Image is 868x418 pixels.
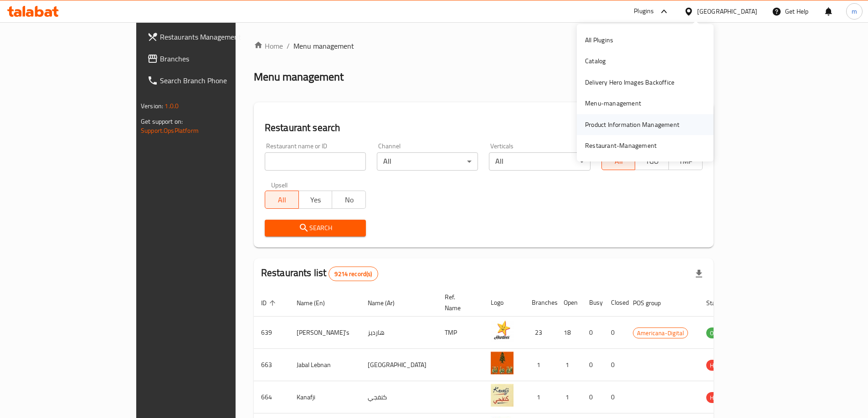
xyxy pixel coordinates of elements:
[556,289,582,317] th: Open
[706,328,729,338] span: OPEN
[287,40,290,51] li: /
[604,349,626,381] td: 0
[269,193,295,206] span: All
[706,327,729,338] div: OPEN
[491,352,514,374] img: Jabal Lebnan
[706,360,734,371] span: HIDDEN
[585,120,679,130] div: Product Information Management
[265,220,366,237] button: Search
[582,317,604,349] td: 0
[634,6,654,17] div: Plugins
[706,297,736,308] span: Status
[585,56,606,66] div: Catalog
[524,349,556,381] td: 1
[604,289,626,317] th: Closed
[141,100,163,112] span: Version:
[633,297,673,308] span: POS group
[265,152,366,171] input: Search for restaurant name or ID..
[160,75,274,86] span: Search Branch Phone
[639,155,665,168] span: TGO
[582,381,604,413] td: 0
[160,53,274,64] span: Branches
[489,152,590,171] div: All
[140,48,281,70] a: Branches
[524,317,556,349] td: 23
[437,317,483,349] td: TMP
[303,193,329,206] span: Yes
[272,222,359,234] span: Search
[141,116,183,127] span: Get support on:
[368,297,406,308] span: Name (Ar)
[298,191,333,209] button: Yes
[556,381,582,413] td: 1
[289,349,360,381] td: Jabal Lebnan
[293,40,354,51] span: Menu management
[140,70,281,91] a: Search Branch Phone
[582,349,604,381] td: 0
[697,6,757,16] div: [GEOGRAPHIC_DATA]
[604,317,626,349] td: 0
[261,266,378,281] h2: Restaurants list
[160,31,274,42] span: Restaurants Management
[633,328,688,338] span: Americana-Digital
[332,191,366,209] button: No
[445,292,473,313] span: Ref. Name
[524,381,556,413] td: 1
[673,155,699,168] span: TMP
[289,381,360,413] td: Kanafji
[852,6,857,16] span: m
[265,191,299,209] button: All
[604,381,626,413] td: 0
[556,349,582,381] td: 1
[254,40,714,51] nav: breadcrumb
[556,317,582,349] td: 18
[585,98,641,108] div: Menu-management
[261,297,278,308] span: ID
[606,155,632,168] span: All
[706,393,734,403] span: HIDDEN
[297,297,337,308] span: Name (En)
[360,349,437,381] td: [GEOGRAPHIC_DATA]
[585,35,613,45] div: All Plugins
[524,289,556,317] th: Branches
[585,141,657,151] div: Restaurant-Management
[140,26,281,48] a: Restaurants Management
[164,100,179,112] span: 1.0.0
[491,319,514,342] img: Hardee's
[254,70,344,84] h2: Menu management
[585,77,674,87] div: Delivery Hero Images Backoffice
[329,270,377,278] span: 9214 record(s)
[483,289,524,317] th: Logo
[491,384,514,407] img: Kanafji
[329,267,378,281] div: Total records count
[377,152,478,171] div: All
[265,121,703,135] h2: Restaurant search
[688,263,710,285] div: Export file
[141,125,199,136] a: Support.OpsPlatform
[336,193,362,206] span: No
[289,317,360,349] td: [PERSON_NAME]'s
[360,317,437,349] td: هارديز
[582,289,604,317] th: Busy
[360,381,437,413] td: كنفجي
[271,181,288,188] label: Upsell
